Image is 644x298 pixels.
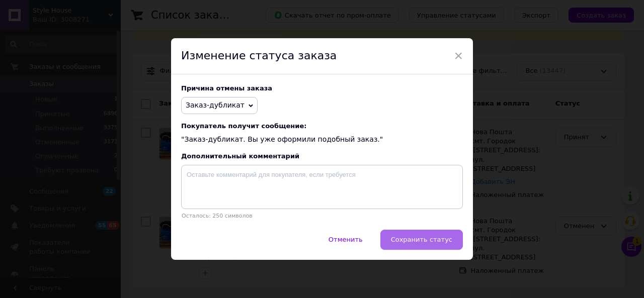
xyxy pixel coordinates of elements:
p: Осталось: 250 символов [181,213,463,219]
div: "Заказ-дубликат. Вы уже оформили подобный заказ." [181,122,463,145]
span: Заказ-дубликат [186,101,245,109]
div: Изменение статуса заказа [171,38,473,74]
div: Причина отмены заказа [181,84,463,92]
span: Покупатель получит сообщение: [181,122,463,130]
button: Отменить [318,230,373,250]
span: × [454,47,463,64]
span: Отменить [329,236,363,243]
div: Дополнительный комментарий [181,152,463,160]
span: Сохранить статус [391,236,452,243]
button: Сохранить статус [380,230,463,250]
